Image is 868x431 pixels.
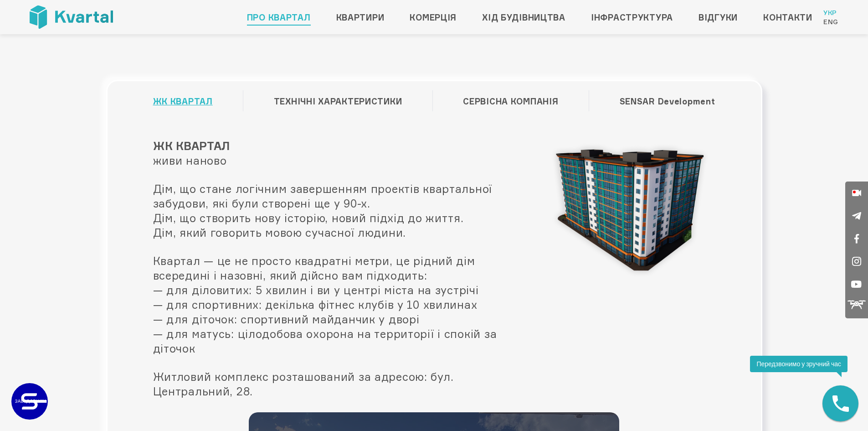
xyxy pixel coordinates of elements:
[153,153,524,168] p: живи наново
[537,139,715,279] img: Kvartal
[482,10,565,25] a: Хід будівництва
[823,8,838,17] a: Укр
[153,139,524,153] h2: ЖК КВАРТАЛ
[30,5,113,29] img: Kvartal
[153,369,524,399] p: Житловий комплекс розташований за адресою: бул. Центральний, 28.
[11,383,48,420] a: ЗАБУДОВНИК
[410,10,457,25] a: Комерція
[247,10,311,25] a: Про квартал
[153,93,213,110] a: ЖК КВАРТАЛ
[823,17,838,26] a: Eng
[153,182,524,240] p: Дім, що стане логічним завершенням проектів квартальної забудови, які були створені ще у 90-х. Ді...
[699,10,738,25] a: Відгуки
[336,10,385,25] a: Квартири
[620,93,715,110] a: SENSAR Development
[15,399,46,404] text: ЗАБУДОВНИК
[274,93,402,110] a: ТЕХНІЧНІ ХАРАКТЕРИСТИКИ
[153,254,524,356] p: Квартал — це не просто квадратні метри, це рідний дім всередині і назовні, який дійсно вам підход...
[591,10,673,25] a: Інфраструктура
[750,356,847,372] div: Передзвонимо у зручний час
[463,93,558,110] a: СЕРВІСНА КОМПАНІЯ
[763,10,812,25] a: Контакти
